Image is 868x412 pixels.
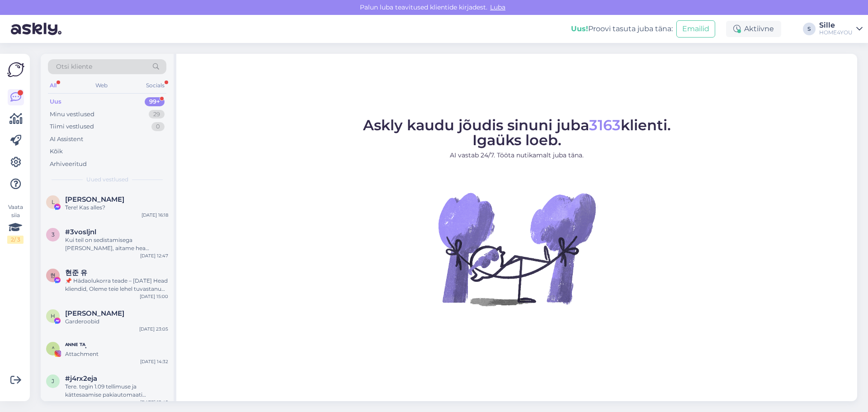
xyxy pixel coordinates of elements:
[65,309,124,317] span: Halja Kivi
[819,22,863,36] a: SilleHOME4YOU
[65,236,168,252] div: Kui teil on sedistamisega [PERSON_NAME], aitame hea meelega. Siin saate broneerida aja kõneks: [U...
[50,135,83,144] div: AI Assistent
[589,116,621,134] span: 3163
[51,313,55,319] span: H
[65,350,168,358] div: Attachment
[50,122,94,131] div: Tiimi vestlused
[142,212,168,218] div: [DATE] 16:18
[819,22,853,29] div: Sille
[140,293,168,300] div: [DATE] 15:00
[52,199,55,205] span: L
[144,80,166,91] div: Socials
[363,151,671,160] p: AI vastab 24/7. Tööta nutikamalt juba täna.
[50,97,61,106] div: Uus
[52,345,54,352] span: ᴬ
[140,399,168,406] div: [DATE] 13:45
[65,277,168,293] div: 📌 Hädaolukorra teade – [DATE] Head kliendid, Oleme teie lehel tuvastanud sisu, mis [PERSON_NAME] ...
[7,203,24,244] div: Vaata siia
[50,160,87,169] div: Arhiveeritud
[676,20,715,38] button: Emailid
[94,80,109,91] div: Web
[65,342,87,350] span: ᴬᴺᴺᴱ ᵀᴬ.
[65,204,168,212] div: Tere! Kas alles?
[140,252,168,259] div: [DATE] 12:47
[65,228,96,236] span: #3vosljnl
[48,80,58,91] div: All
[819,29,853,36] div: HOME4YOU
[149,110,165,119] div: 29
[571,24,588,33] b: Uus!
[50,272,56,279] span: 현
[487,3,508,11] span: Luba
[151,122,165,131] div: 0
[50,147,63,156] div: Kõik
[86,175,128,184] span: Uued vestlused
[65,195,124,204] span: Liis Leesi
[363,116,671,149] span: Askly kaudu jõudis sinuni juba klienti. Igaüks loeb.
[139,326,168,332] div: [DATE] 23:05
[65,317,168,326] div: Garderoobid
[140,358,168,365] div: [DATE] 14:32
[65,374,97,383] span: #j4rx2eja
[571,24,673,34] div: Proovi tasuta juba täna:
[803,23,816,35] div: S
[145,97,165,106] div: 99+
[65,383,168,399] div: Tere. tegin 1.09 tellimuse ja kättesaamise pakiautomaati [GEOGRAPHIC_DATA] Lasnamägi aga pole vee...
[435,167,598,330] img: No Chat active
[7,61,24,78] img: Askly Logo
[726,21,781,37] div: Aktiivne
[7,236,24,244] div: 2 / 3
[52,378,54,384] span: j
[56,62,92,71] span: Otsi kliente
[52,231,55,238] span: 3
[50,110,94,119] div: Minu vestlused
[65,269,87,277] span: 현준 유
